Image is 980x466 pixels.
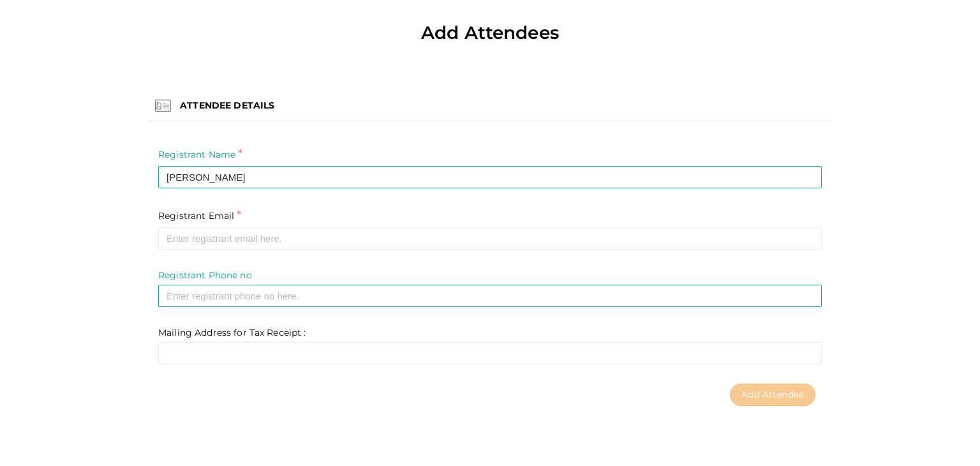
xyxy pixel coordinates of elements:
span: Add Attendee [741,389,804,400]
label: Add Attendees [421,19,559,47]
input: Enter registrant name here. [158,166,822,188]
img: id-card.png [155,98,171,114]
span: Registrant Email [158,210,234,222]
input: Please enter your mobile number [158,285,822,307]
label: ATTENDEE DETAILS [180,99,274,112]
span: Registrant Name [158,149,235,160]
label: Mailing Address for Tax Receipt : [158,326,306,339]
input: Enter registrant email here. [158,227,822,250]
span: Registrant Phone no [158,269,252,281]
button: Add Attendee [730,384,815,406]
